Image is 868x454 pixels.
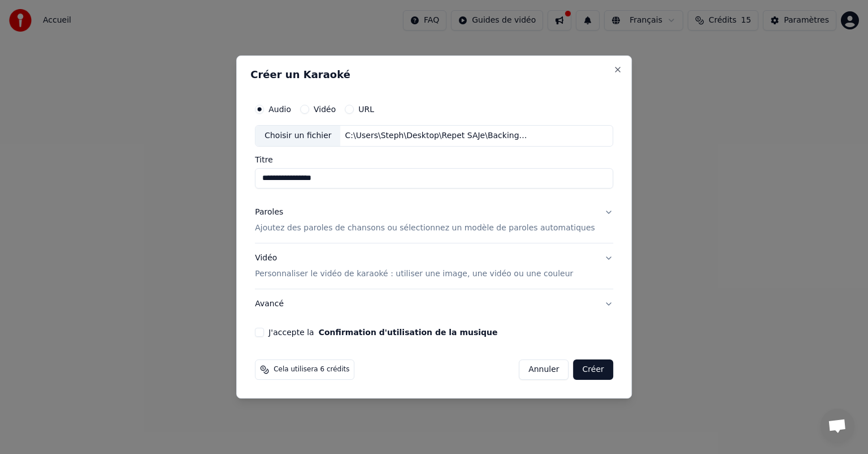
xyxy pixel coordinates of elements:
[268,105,291,113] label: Audio
[358,105,374,113] label: URL
[255,243,613,289] button: VidéoPersonnaliser le vidéo de karaoké : utiliser une image, une vidéo ou une couleur
[274,365,349,374] span: Cela utilisera 6 crédits
[319,328,498,336] button: J'accepte la
[255,289,613,319] button: Avancé
[519,359,568,380] button: Annuler
[574,359,613,380] button: Créer
[255,268,573,280] p: Personnaliser le vidéo de karaoké : utiliser une image, une vidéo ou une couleur
[255,252,573,280] div: Vidéo
[255,207,283,218] div: Paroles
[255,126,340,146] div: Choisir un fichier
[314,105,336,113] label: Vidéo
[255,156,613,164] label: Titre
[341,130,533,142] div: C:\Users\Steph\Desktop\Repet SAJe\Backing tracks SAJe\Envole moi\Envole moi live\Audio Export\Env...
[250,70,618,80] h2: Créer un Karaoké
[255,198,613,243] button: ParolesAjoutez des paroles de chansons ou sélectionnez un modèle de paroles automatiques
[255,222,595,234] p: Ajoutez des paroles de chansons ou sélectionnez un modèle de paroles automatiques
[268,328,497,336] label: J'accepte la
